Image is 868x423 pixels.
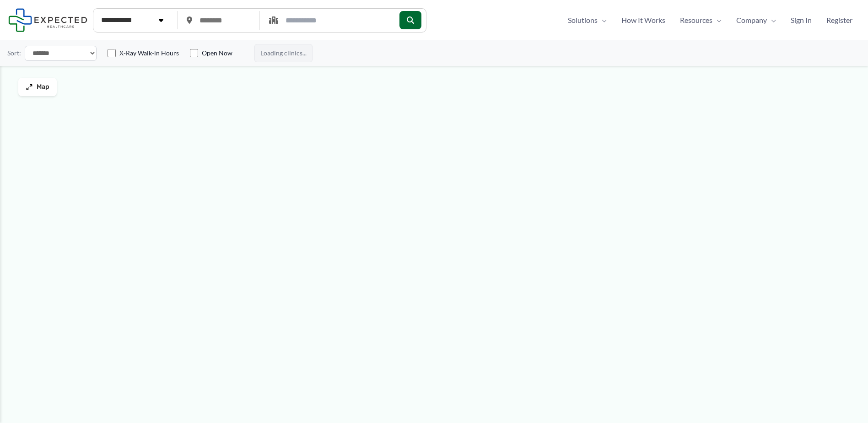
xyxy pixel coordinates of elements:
[729,13,783,27] a: CompanyMenu Toggle
[621,13,665,27] span: How It Works
[736,13,767,27] span: Company
[767,13,776,27] span: Menu Toggle
[614,13,673,27] a: How It Works
[561,13,614,27] a: SolutionsMenu Toggle
[26,83,33,91] img: Maximize
[254,44,313,62] span: Loading clinics...
[8,8,87,32] img: Expected Healthcare Logo - side, dark font, small
[37,83,49,91] span: Map
[202,49,232,58] label: Open Now
[598,13,607,27] span: Menu Toggle
[673,13,729,27] a: ResourcesMenu Toggle
[819,13,860,27] a: Register
[568,13,598,27] span: Solutions
[119,49,179,58] label: X-Ray Walk-in Hours
[18,78,57,96] button: Map
[7,47,21,59] label: Sort:
[791,13,812,27] span: Sign In
[783,13,819,27] a: Sign In
[826,13,852,27] span: Register
[680,13,712,27] span: Resources
[712,13,722,27] span: Menu Toggle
